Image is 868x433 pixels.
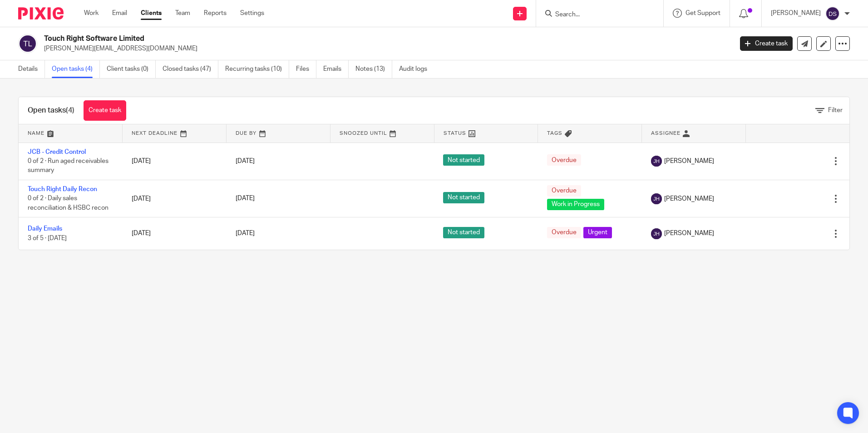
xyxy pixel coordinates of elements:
h2: Touch Right Software Limited [44,34,590,44]
a: Recurring tasks (10) [225,60,289,78]
td: [DATE] [123,143,227,180]
span: (4) [66,107,74,114]
a: Create task [740,36,793,51]
span: Urgent [583,227,612,238]
span: 3 of 5 · [DATE] [28,235,67,241]
span: [DATE] [236,231,255,237]
span: Tags [547,131,562,136]
td: [DATE] [123,180,227,217]
p: [PERSON_NAME][EMAIL_ADDRESS][DOMAIN_NAME] [44,44,726,53]
span: [DATE] [236,196,255,202]
p: [PERSON_NAME] [771,9,821,18]
a: Emails [323,60,349,78]
a: JCB - Credit Control [28,149,86,155]
a: Settings [240,9,264,18]
a: Closed tasks (47) [163,60,218,78]
img: Pixie [18,7,64,20]
img: svg%3E [651,228,662,239]
span: Work in Progress [547,199,604,210]
a: Notes (13) [355,60,392,78]
span: [PERSON_NAME] [664,157,714,166]
img: svg%3E [825,6,840,21]
a: Daily Emails [28,226,62,232]
span: Get Support [686,10,720,16]
span: Overdue [547,227,581,238]
img: svg%3E [651,193,662,204]
span: Not started [443,154,484,166]
input: Search [554,11,636,19]
span: 0 of 2 · Run aged receivables summary [28,158,108,174]
a: Reports [204,9,227,18]
span: 0 of 2 · Daily sales reconciliation & HSBC recon [28,196,108,212]
span: Snoozed Until [340,131,387,136]
a: Work [84,9,99,18]
span: Filter [828,107,843,113]
span: Not started [443,192,484,203]
a: Audit logs [399,60,434,78]
span: Not started [443,227,484,238]
span: Overdue [547,154,581,166]
a: Details [18,60,45,78]
td: [DATE] [123,217,227,250]
a: Files [296,60,316,78]
a: Open tasks (4) [52,60,100,78]
a: Touch Right Daily Recon [28,186,97,192]
span: Overdue [547,185,581,197]
img: svg%3E [18,34,37,53]
a: Team [175,9,190,18]
a: Client tasks (0) [107,60,156,78]
span: [PERSON_NAME] [664,194,714,203]
a: Create task [84,100,126,121]
a: Clients [141,9,162,18]
span: Status [444,131,466,136]
a: Email [112,9,127,18]
img: svg%3E [651,156,662,167]
span: [PERSON_NAME] [664,229,714,238]
span: [DATE] [236,158,255,164]
h1: Open tasks [28,106,74,115]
